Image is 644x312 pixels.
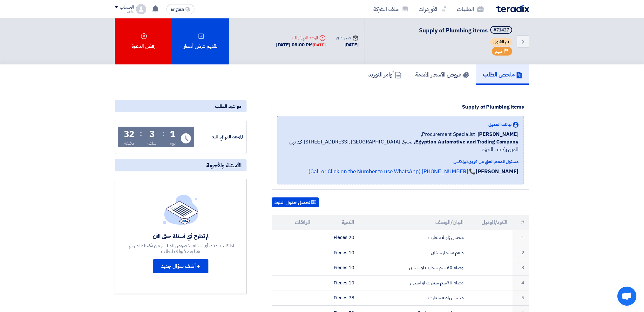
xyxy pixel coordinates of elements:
[452,2,489,17] a: الطلبات
[476,64,529,85] a: ملخص الطلب
[115,100,247,112] div: مواعيد الطلب
[120,5,133,10] div: الحساب
[315,245,359,260] td: 10 Pieces
[172,18,229,64] div: تقديم عرض أسعار
[414,138,519,146] b: Egyptian Automotive and Trading Company,
[272,197,319,208] button: تحميل جدول البنود
[359,275,469,290] td: وصله 70سم سمارت او اسبانى
[277,103,524,111] div: Supply of Plumbing items
[496,5,529,12] img: Teradix logo
[115,18,172,64] div: رفض الدعوة
[170,140,176,147] div: يوم
[124,140,134,147] div: دقيقة
[166,4,194,14] button: English
[617,287,636,306] div: Open chat
[153,259,208,273] button: + أضف سؤال جديد
[206,162,241,169] span: الأسئلة والأجوبة
[171,7,184,12] span: English
[512,230,529,245] td: 1
[282,138,519,153] span: الجيزة, [GEOGRAPHIC_DATA] ,[STREET_ADDRESS] محمد بهي الدين بركات , الجيزة
[415,71,469,78] h5: عروض الأسعار المقدمة
[136,4,146,14] img: profile_test.png
[419,26,488,35] span: Supply of Plumbing items
[512,215,529,230] th: #
[308,168,476,176] a: 📞 [PHONE_NUMBER] (Call or Click on the Number to use WhatsApp)
[478,130,519,138] span: [PERSON_NAME]
[272,215,315,230] th: المرفقات
[512,275,529,290] td: 4
[359,260,469,275] td: وصله 60 سم سمارت او اسبانى
[368,2,413,17] a: ملف الشركة
[282,158,519,165] div: مسئول الدعم الفني من فريق تيرادكس
[315,275,359,290] td: 10 Pieces
[170,130,175,139] div: 1
[315,215,359,230] th: الكمية
[495,49,502,55] span: مهم
[127,243,235,254] div: اذا كانت لديك أي اسئلة بخصوص الطلب, من فضلك اطرحها هنا بعد قبولك للطلب
[276,41,326,49] div: [DATE] 08:00 PM
[359,215,469,230] th: البيان/الوصف
[476,168,519,176] strong: [PERSON_NAME]
[359,245,469,260] td: طقم مسمار سخان
[421,130,475,138] span: Procurement Specialist,
[483,71,522,78] h5: ملخص الطلب
[147,140,157,147] div: ساعة
[512,245,529,260] td: 2
[162,128,164,139] div: :
[361,64,408,85] a: أوامر التوريد
[368,71,401,78] h5: أوامر التوريد
[315,290,359,306] td: 78 Pieces
[512,260,529,275] td: 3
[359,230,469,245] td: محبس زاوية سمارت
[313,42,325,48] div: [DATE]
[413,2,452,17] a: الأوردرات
[276,35,326,41] div: الموعد النهائي للرد
[336,35,359,41] div: صدرت في
[490,38,512,46] span: تم القبول
[115,10,133,13] div: ماجد
[163,195,199,224] img: empty_state_list.svg
[493,28,509,32] div: #71427
[149,130,155,139] div: 3
[140,128,142,139] div: :
[127,232,235,240] div: لم تطرح أي أسئلة حتى الآن
[488,121,512,128] span: بيانات العميل
[469,215,512,230] th: الكود/الموديل
[419,26,513,35] h5: Supply of Plumbing items
[124,130,135,139] div: 32
[408,64,476,85] a: عروض الأسعار المقدمة
[315,230,359,245] td: 20 Pieces
[195,133,243,141] div: الموعد النهائي للرد
[336,41,359,49] div: [DATE]
[359,290,469,306] td: محبس زاوية سمارت
[512,290,529,306] td: 5
[315,260,359,275] td: 10 Pieces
